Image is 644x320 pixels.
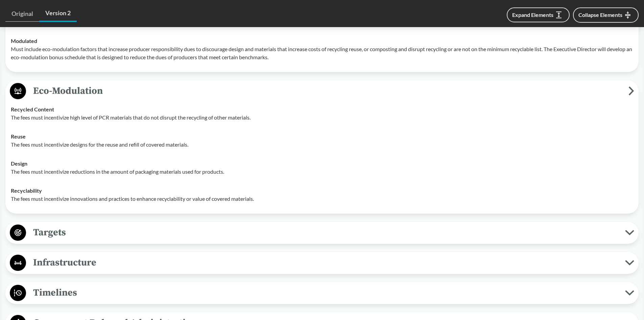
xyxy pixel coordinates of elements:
[26,83,628,99] span: Eco-Modulation
[26,255,625,270] span: Infrastructure
[8,284,636,302] button: Timelines
[26,225,625,240] span: Targets
[11,113,633,122] p: The fees must incentivize high level of PCR materials that do not disrupt the recycling of other ...
[39,5,77,22] a: Version 2
[8,254,636,272] button: Infrastructure
[11,106,54,112] strong: Recycled Content
[5,6,39,22] a: Original
[11,168,633,176] p: The fees must incentivize reductions in the amount of packaging materials used for products.
[26,285,625,300] span: Timelines
[11,160,27,167] strong: Design
[11,133,26,140] strong: Reuse
[11,45,633,61] p: Must include eco-modulation factors that increase producer responsibility dues to discourage desi...
[11,38,37,44] strong: Modulated
[11,187,42,194] strong: Recyclability
[573,7,639,23] button: Collapse Elements
[8,224,636,241] button: Targets
[11,195,633,203] p: The fees must incentivize innovations and practices to enhance recyclability or value of covered ...
[11,141,633,149] p: The fees must incentivize designs for the reuse and refill of covered materials.
[507,7,570,22] button: Expand Elements
[8,83,636,100] button: Eco-Modulation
